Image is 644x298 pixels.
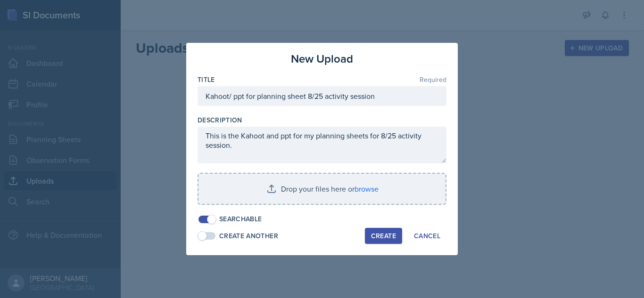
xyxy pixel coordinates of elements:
[408,228,446,244] button: Cancel
[414,232,440,240] div: Cancel
[219,231,278,241] div: Create Another
[198,115,242,125] label: Description
[365,228,402,244] button: Create
[198,86,446,106] input: Enter title
[291,50,353,67] h3: New Upload
[219,214,262,224] div: Searchable
[198,75,215,84] label: Title
[371,232,396,240] div: Create
[420,76,446,83] span: Required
